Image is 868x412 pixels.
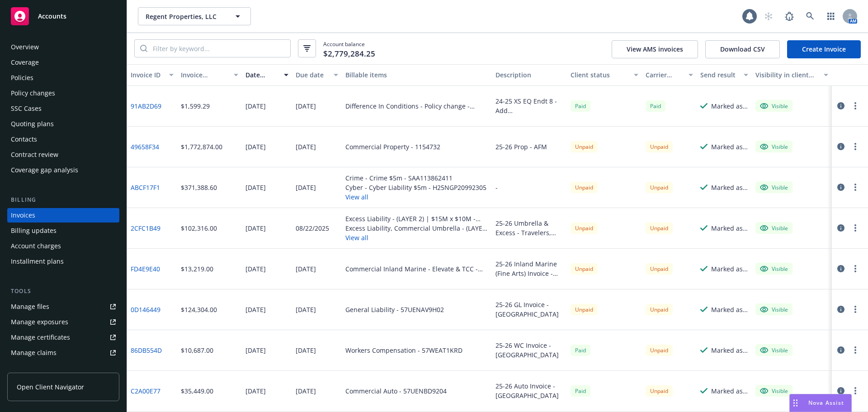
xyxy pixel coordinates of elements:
a: Quoting plans [7,117,119,131]
div: Invoice ID [131,70,164,80]
div: Paid [571,100,590,112]
a: 86DB554D [131,346,162,355]
button: Due date [292,64,342,86]
div: Invoice amount [181,70,229,80]
div: $1,599.29 [181,101,210,111]
div: Marked as sent [711,305,748,314]
div: 08/22/2025 [296,223,329,233]
a: Switch app [822,7,840,25]
div: Commercial Auto - 57UENBD9204 [345,386,447,396]
div: 25-26 GL Invoice - [GEOGRAPHIC_DATA] [495,300,563,319]
div: Unpaid [571,263,598,275]
div: [DATE] [296,101,316,111]
span: Open Client Navigator [17,382,84,392]
a: Coverage gap analysis [7,163,119,177]
div: Billing [7,195,119,204]
div: [DATE] [245,264,266,274]
div: $10,687.00 [181,346,213,355]
a: Manage BORs [7,361,119,375]
div: [DATE] [245,305,266,314]
span: Regent Properties, LLC [146,12,224,21]
div: 25-26 Auto Invoice - [GEOGRAPHIC_DATA] [495,381,563,400]
button: Send result [697,64,752,86]
a: Contract review [7,147,119,162]
div: Account charges [11,239,61,253]
div: Manage files [11,299,49,314]
div: Unpaid [646,263,673,275]
a: FD4E9E40 [131,264,160,274]
div: Installment plans [11,254,64,269]
div: Visible [760,346,788,354]
div: Paid [571,385,590,397]
div: Unpaid [646,304,673,315]
div: Billable items [345,70,488,80]
div: Visibility in client dash [755,70,818,80]
button: Description [492,64,567,86]
a: 49658F34 [131,142,159,152]
button: Nova Assist [789,394,852,412]
div: Quoting plans [11,117,54,131]
div: Unpaid [571,182,598,193]
div: Visible [760,224,788,232]
div: Unpaid [571,141,598,152]
span: $2,779,284.25 [323,48,375,60]
span: Paid [646,100,665,112]
div: Unpaid [571,304,598,315]
div: Difference In Conditions - Policy change - 8400011806-241/VARIOUS [345,101,488,111]
div: $102,316.00 [181,223,217,233]
div: Unpaid [646,385,673,397]
div: 25-26 Inland Marine (Fine Arts) Invoice - Travelers [495,259,563,278]
div: Policies [11,71,33,85]
div: Description [495,70,563,80]
div: Unpaid [571,223,598,234]
div: Manage claims [11,346,57,360]
button: Date issued [242,64,292,86]
a: Accounts [7,4,119,29]
div: $35,449.00 [181,386,213,396]
button: Invoice ID [127,64,177,86]
a: ABCF17F1 [131,183,160,192]
div: 25-26 Prop - AFM [495,142,547,152]
a: Manage certificates [7,330,119,345]
button: Invoice amount [177,64,242,86]
div: Visible [760,387,788,395]
button: Billable items [342,64,492,86]
div: Excess Liability, Commercial Umbrella - (LAYER 3) | $25M x $25M - 9365-19-49 [345,223,488,233]
div: [DATE] [245,183,266,192]
div: [DATE] [245,101,266,111]
a: Invoices [7,208,119,223]
button: Visibility in client dash [752,64,832,86]
a: Overview [7,40,119,54]
span: Nova Assist [808,399,844,407]
div: Coverage gap analysis [11,163,78,177]
a: 91AB2D69 [131,101,161,111]
div: [DATE] [245,386,266,396]
button: Client status [567,64,642,86]
div: Visible [760,265,788,273]
span: Account balance [323,40,375,57]
a: Policy changes [7,86,119,100]
div: Cyber - Cyber Liability $5m - H25NGP20992305 [345,183,486,192]
div: Crime - Crime $5m - SAA113862411 [345,173,486,183]
div: Visible [760,305,788,313]
div: Marked as sent [711,142,748,152]
div: Excess Liability - (LAYER 2) | $15M x $10M - XC1EX01010-251 [345,214,488,223]
div: Billing updates [11,223,57,238]
div: Due date [296,70,329,80]
div: SSC Cases [11,101,42,116]
a: Create Invoice [787,40,861,58]
div: Client status [571,70,628,80]
a: 2CFC1B49 [131,223,160,233]
div: 24-25 XS EQ Endt 8 - Add [STREET_ADDRESS][PERSON_NAME] ($40M DTSD) - [GEOGRAPHIC_DATA] [495,96,563,115]
div: Manage certificates [11,330,70,345]
div: Marked as sent [711,183,748,192]
div: Visible [760,102,788,110]
a: Account charges [7,239,119,253]
div: General Liability - 57UENAV9H02 [345,305,444,314]
div: [DATE] [296,142,316,152]
div: [DATE] [296,264,316,274]
a: Billing updates [7,223,119,238]
div: Paid [571,345,590,356]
